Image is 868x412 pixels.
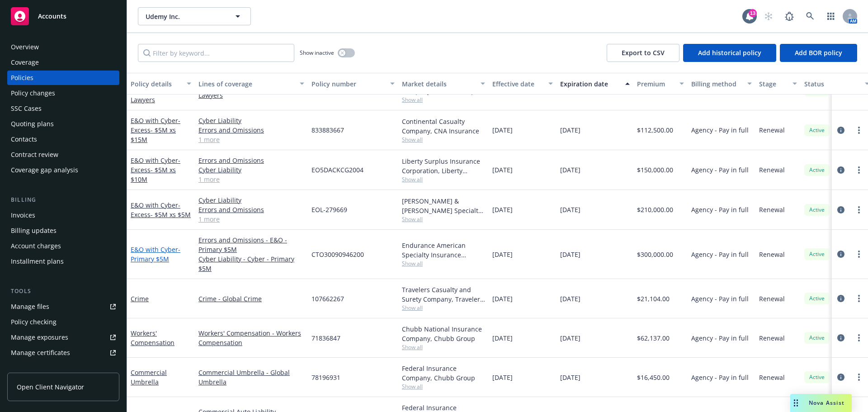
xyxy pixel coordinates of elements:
a: Cyber Liability [198,165,304,175]
span: Active [808,166,826,174]
span: Show all [402,383,485,390]
span: Active [808,126,826,134]
a: Billing updates [7,223,119,238]
button: Expiration date [557,73,633,95]
a: Overview [7,40,119,54]
span: Active [808,250,826,258]
a: Manage files [7,299,119,314]
div: Effective date [492,79,543,89]
span: [DATE] [492,333,513,343]
a: more [854,204,864,215]
span: Export to CSV [622,48,665,57]
div: Policies [11,71,33,85]
a: Policy checking [7,315,119,329]
a: 1 more [198,214,304,224]
span: Agency - Pay in full [691,205,749,214]
span: Show all [402,260,485,267]
span: Agency - Pay in full [691,250,749,259]
span: Show all [402,96,485,104]
span: [DATE] [560,250,580,259]
a: Coverage [7,55,119,70]
div: Status [804,79,859,89]
a: Coverage gap analysis [7,163,119,177]
div: Quoting plans [11,117,54,131]
span: 78196931 [311,373,340,382]
div: Contract review [11,147,58,162]
button: Policy details [127,73,195,95]
span: $300,000.00 [637,250,673,259]
a: Policy changes [7,86,119,100]
a: circleInformation [835,165,846,175]
div: Tools [7,287,119,296]
span: [DATE] [560,125,580,135]
a: Errors and Omissions [198,205,304,214]
a: E&O with Cyber [131,116,180,144]
span: Active [808,334,826,342]
div: Policy checking [11,315,57,329]
a: Accounts [7,4,119,29]
span: Renewal [759,125,785,135]
div: Stage [759,79,787,89]
span: Open Client Navigator [17,382,84,392]
span: 833883667 [311,125,344,135]
span: - Excess- $5M xs $15M [131,116,180,144]
span: - Excess- $5M xs $10M [131,156,180,184]
a: more [854,125,864,136]
span: Show all [402,304,485,312]
span: [DATE] [560,205,580,214]
button: Effective date [489,73,557,95]
a: circleInformation [835,372,846,383]
a: Manage claims [7,361,119,375]
span: Renewal [759,165,785,175]
span: 107662267 [311,294,344,303]
span: $210,000.00 [637,205,673,214]
div: Manage certificates [11,346,70,360]
a: Errors and Omissions [198,156,304,165]
div: Drag to move [790,394,802,412]
span: Renewal [759,250,785,259]
a: Errors and Omissions [198,125,304,135]
div: Overview [11,40,39,54]
a: Errors and Omissions - E&O - Primary $5M [198,235,304,254]
span: [DATE] [492,205,513,214]
span: Show all [402,343,485,351]
span: Show all [402,136,485,143]
span: Renewal [759,205,785,214]
span: - Excess- $5M xs $5M [131,201,191,219]
a: Start snowing [759,7,778,25]
span: Agency - Pay in full [691,165,749,175]
button: Add BOR policy [780,44,857,62]
button: Export to CSV [607,44,679,62]
span: $21,104.00 [637,294,670,303]
a: Cyber Liability [198,116,304,125]
div: Lines of coverage [198,79,294,89]
span: Udemy Inc. [146,12,224,21]
a: Crime - Global Crime [198,294,304,303]
span: Active [808,206,826,214]
a: more [854,332,864,343]
span: 71836847 [311,333,340,343]
a: circleInformation [835,332,846,343]
span: Show inactive [300,49,334,57]
span: $62,137.00 [637,333,670,343]
a: Quoting plans [7,117,119,131]
a: Crime [131,294,149,303]
div: Liberty Surplus Insurance Corporation, Liberty Mutual, CRC Group [402,156,485,175]
a: Commercial Umbrella - Global Umbrella [198,368,304,387]
span: Show all [402,175,485,183]
span: [DATE] [560,373,580,382]
a: circleInformation [835,125,846,136]
div: Billing [7,195,119,204]
a: Cyber Liability [198,195,304,205]
div: Federal Insurance Company, Chubb Group [402,364,485,383]
a: Workers' Compensation - Workers Compensation [198,328,304,347]
a: Installment plans [7,254,119,269]
a: SSC Cases [7,101,119,116]
span: Renewal [759,373,785,382]
span: [DATE] [492,165,513,175]
div: Invoices [11,208,35,223]
div: Contacts [11,132,37,147]
a: Manage exposures [7,330,119,345]
div: Billing updates [11,223,57,238]
div: Policy changes [11,86,55,100]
